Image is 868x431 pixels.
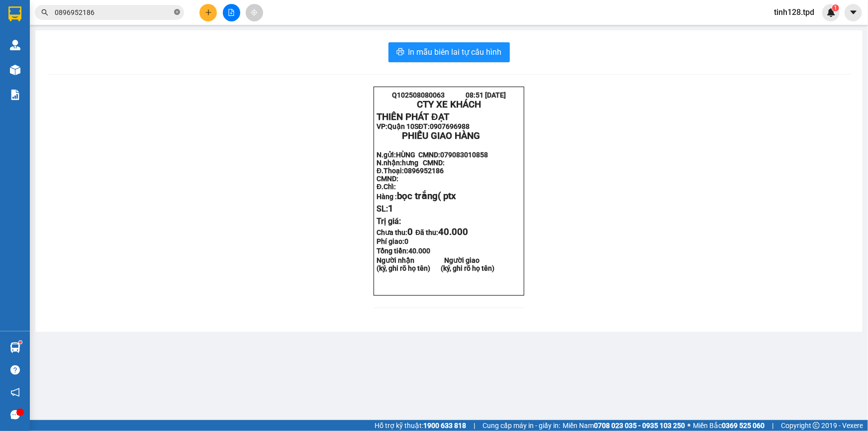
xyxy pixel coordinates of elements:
span: hưng CMND: [402,159,445,167]
strong: THIÊN PHÁT ĐẠT [3,25,75,36]
strong: CTY XE KHÁCH [43,12,107,23]
span: | [772,420,773,431]
strong: VP: SĐT: [3,36,96,44]
span: message [10,410,20,420]
span: caret-down [849,8,858,17]
strong: Người nhận Người giao [377,256,480,264]
span: aim [251,9,258,16]
strong: Hàng : [377,193,456,201]
strong: Đ.Chỉ: [377,183,396,191]
strong: N.gửi: [377,151,488,159]
span: 08:51 [92,4,109,12]
span: 0 [407,226,413,237]
span: Q102508080063 [18,4,71,12]
span: plus [205,9,212,16]
img: warehouse-icon [10,65,20,75]
span: Hỗ trợ kỹ thuật: [375,420,466,431]
img: icon-new-feature [827,8,836,17]
span: ⚪️ [687,424,690,428]
strong: 0708 023 035 - 0935 103 250 [594,422,685,430]
span: 079083010858 [440,151,488,159]
span: search [41,9,48,16]
span: Miền Bắc [693,420,765,431]
span: Miền Nam [563,420,685,431]
span: [DATE] [485,91,506,99]
span: HÙNG CMND: [22,64,114,72]
span: Trị giá: [377,216,401,226]
img: logo-vxr [8,6,21,21]
button: caret-down [845,4,862,21]
span: In mẫu biên lai tự cấu hình [408,46,502,58]
button: plus [199,4,217,21]
sup: 1 [19,341,22,344]
strong: 1900 633 818 [423,422,466,430]
strong: N.nhận: [377,159,445,167]
span: 1 [834,4,837,11]
strong: Đ.Thoại: [377,167,444,175]
strong: CMND: [377,175,398,183]
span: Q102508080063 [392,91,445,99]
strong: Chưa thu: Đã thu: [377,228,468,236]
span: HÙNG CMND: [396,151,488,159]
button: aim [246,4,263,21]
sup: 1 [832,4,839,11]
span: 0 [404,237,408,245]
span: 0896952186 [404,167,444,175]
span: Tổng tiền: [377,247,430,255]
span: [DATE] [111,4,132,12]
span: | [474,420,475,431]
span: copyright [813,422,820,429]
span: 0907696988 [430,122,470,130]
strong: THIÊN PHÁT ĐẠT [377,111,449,122]
span: Quận 10 [387,122,414,130]
strong: N.gửi: [3,64,114,72]
span: close-circle [174,9,180,15]
span: 08:51 [466,91,483,99]
span: 40.000 [438,226,468,237]
strong: N.nhận: [3,72,71,80]
span: PHIẾU GIAO HÀNG [28,44,106,55]
span: 0907696988 [56,36,96,44]
span: tinh128.tpd [766,6,822,18]
span: PHIẾU GIAO HÀNG [402,130,480,141]
span: question-circle [10,365,20,375]
span: close-circle [174,8,180,17]
span: printer [396,48,404,57]
span: Quận 10 [14,36,41,44]
button: printerIn mẫu biên lai tự cấu hình [388,42,510,62]
strong: 0369 525 060 [722,422,765,430]
img: solution-icon [10,90,20,100]
input: Tìm tên, số ĐT hoặc mã đơn [55,7,172,18]
strong: CTY XE KHÁCH [417,99,481,110]
strong: VP: SĐT: [377,122,470,130]
span: SL: [377,204,393,214]
span: 079083010858 [67,64,114,72]
span: file-add [228,9,235,16]
span: 40.000 [408,247,430,255]
span: notification [10,388,20,397]
span: bọc trắng( ptx [397,191,456,202]
img: warehouse-icon [10,342,20,353]
strong: Phí giao: [377,237,408,245]
span: hưng CMND: [28,72,71,80]
strong: (ký, ghi rõ họ tên) (ký, ghi rõ họ tên) [377,264,494,272]
img: warehouse-icon [10,40,20,50]
span: Cung cấp máy in - giấy in: [482,420,560,431]
button: file-add [223,4,240,21]
span: 1 [388,203,393,214]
